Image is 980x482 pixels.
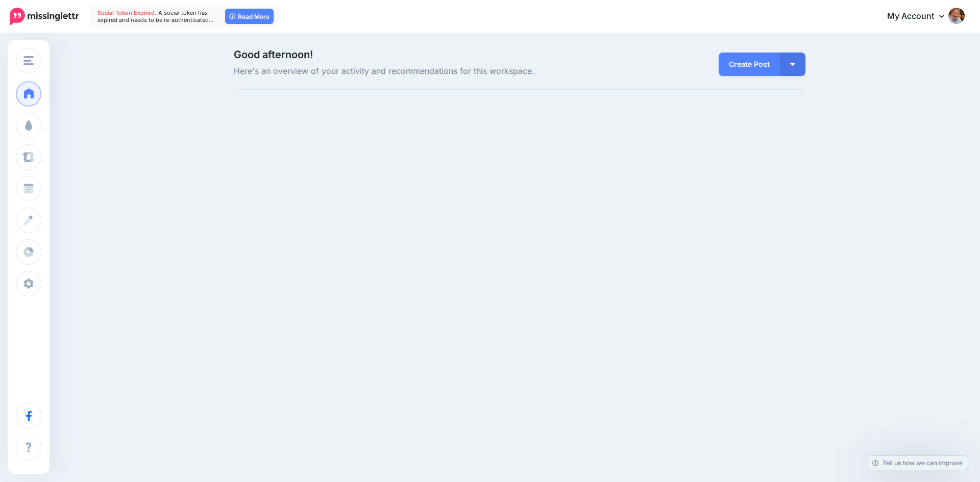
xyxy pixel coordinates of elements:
img: arrow-down-white.png [790,63,795,66]
span: Social Token Expired. [97,9,157,16]
a: Create Post [719,53,780,76]
a: My Account [877,4,965,29]
img: Missinglettr [10,8,79,25]
span: Good afternoon! [234,48,313,61]
span: A social token has expired and needs to be re-authenticated… [97,9,214,23]
a: Tell us how we can improve [867,456,968,470]
a: Read More [225,9,274,24]
span: Here's an overview of your activity and recommendations for this workspace. [234,65,610,78]
img: menu.png [23,56,34,65]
